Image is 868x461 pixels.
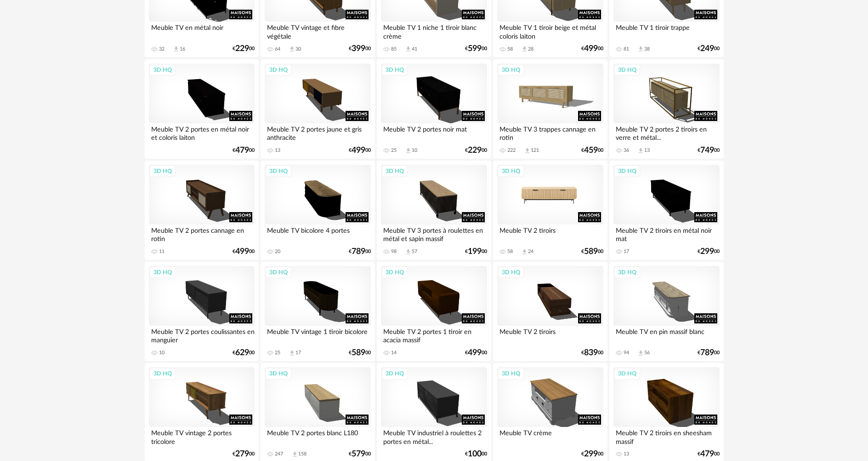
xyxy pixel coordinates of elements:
[613,123,719,142] div: Meuble TV 2 portes 2 tiroirs en verre et métal...
[497,427,603,445] div: Meuble TV crème
[468,451,482,457] span: 100
[498,368,524,380] div: 3D HQ
[493,59,607,159] a: 3D HQ Meuble TV 3 trappes cannage en rotin 222 Download icon 121 €45900
[352,350,365,356] span: 589
[468,350,482,356] span: 499
[265,427,370,445] div: Meuble TV 2 portes blanc L180
[381,368,408,380] div: 3D HQ
[349,451,371,457] div: € 00
[581,248,603,255] div: € 00
[521,46,528,52] span: Download icon
[159,46,165,52] div: 32
[180,46,185,52] div: 16
[291,451,298,458] span: Download icon
[468,46,482,52] span: 599
[613,326,719,344] div: Meuble TV en pin massif blanc
[528,46,533,52] div: 28
[149,165,176,177] div: 3D HQ
[377,59,491,159] a: 3D HQ Meuble TV 2 portes noir mat 25 Download icon 10 €22900
[507,248,513,255] div: 58
[637,350,644,357] span: Download icon
[700,350,714,356] span: 789
[352,451,365,457] span: 579
[405,147,412,154] span: Download icon
[528,248,533,255] div: 24
[698,46,720,52] div: € 00
[265,368,292,380] div: 3D HQ
[405,248,412,255] span: Download icon
[235,46,249,52] span: 229
[700,46,714,52] span: 249
[624,147,629,154] div: 36
[614,165,641,177] div: 3D HQ
[493,262,607,361] a: 3D HQ Meuble TV 2 tiroirs €83900
[261,59,374,159] a: 3D HQ Meuble TV 2 portes jaune et gris anthracite 13 €49900
[391,147,397,154] div: 25
[265,266,292,278] div: 3D HQ
[377,161,491,260] a: 3D HQ Meuble TV 3 portes à roulettes en métal et sapin massif 98 Download icon 57 €19900
[614,266,641,278] div: 3D HQ
[644,147,650,154] div: 13
[584,46,598,52] span: 499
[391,46,397,52] div: 85
[581,350,603,356] div: € 00
[149,22,255,40] div: Meuble TV en métal noir
[497,326,603,344] div: Meuble TV 2 tiroirs
[614,64,641,76] div: 3D HQ
[624,350,629,356] div: 94
[275,350,280,356] div: 25
[584,350,598,356] span: 839
[637,46,644,52] span: Download icon
[149,64,176,76] div: 3D HQ
[352,147,365,154] span: 499
[581,46,603,52] div: € 00
[412,248,417,255] div: 57
[145,161,259,260] a: 3D HQ Meuble TV 2 portes cannage en rotin 11 €49900
[298,451,306,457] div: 158
[465,350,487,356] div: € 00
[233,46,255,52] div: € 00
[235,451,249,457] span: 279
[391,350,397,356] div: 14
[149,123,255,142] div: Meuble TV 2 portes en métal noir et coloris laiton
[349,248,371,255] div: € 00
[381,165,408,177] div: 3D HQ
[233,451,255,457] div: € 00
[149,225,255,243] div: Meuble TV 2 portes cannage en rotin
[698,451,720,457] div: € 00
[275,147,280,154] div: 13
[289,46,295,52] span: Download icon
[391,248,397,255] div: 98
[614,368,641,380] div: 3D HQ
[352,46,365,52] span: 399
[698,248,720,255] div: € 00
[497,22,603,40] div: Meuble TV 1 tiroir beige et métal coloris laiton
[265,165,292,177] div: 3D HQ
[609,161,723,260] a: 3D HQ Meuble TV 2 tiroirs en métal noir mat 17 €29900
[381,64,408,76] div: 3D HQ
[644,46,650,52] div: 38
[609,59,723,159] a: 3D HQ Meuble TV 2 portes 2 tiroirs en verre et métal... 36 Download icon 13 €74900
[609,262,723,361] a: 3D HQ Meuble TV en pin massif blanc 94 Download icon 56 €78900
[524,147,531,154] span: Download icon
[233,147,255,154] div: € 00
[235,248,249,255] span: 499
[405,46,412,52] span: Download icon
[159,248,165,255] div: 11
[581,147,603,154] div: € 00
[613,427,719,445] div: Meuble TV 2 tiroirs en sheesham massif
[624,46,629,52] div: 81
[700,147,714,154] span: 749
[275,451,283,457] div: 247
[149,326,255,344] div: Meuble TV 2 portes coulissantes en manguier
[498,64,524,76] div: 3D HQ
[644,350,650,356] div: 56
[173,46,180,52] span: Download icon
[381,123,487,142] div: Meuble TV 2 portes noir mat
[584,147,598,154] span: 459
[581,451,603,457] div: € 00
[465,248,487,255] div: € 00
[531,147,539,154] div: 121
[149,368,176,380] div: 3D HQ
[145,59,259,159] a: 3D HQ Meuble TV 2 portes en métal noir et coloris laiton €47900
